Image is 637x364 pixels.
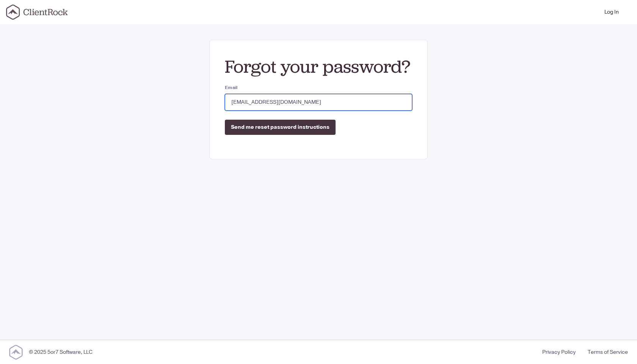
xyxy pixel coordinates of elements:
[601,3,622,21] a: Log In
[225,94,412,111] input: you@example.com
[225,55,412,78] h2: Forgot your password?
[582,348,628,356] a: Terms of Service
[225,120,336,135] input: Send me reset password instructions
[536,348,582,356] a: Privacy Policy
[225,84,412,91] label: Email
[29,348,93,356] div: © 2025 5or7 Software, LLC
